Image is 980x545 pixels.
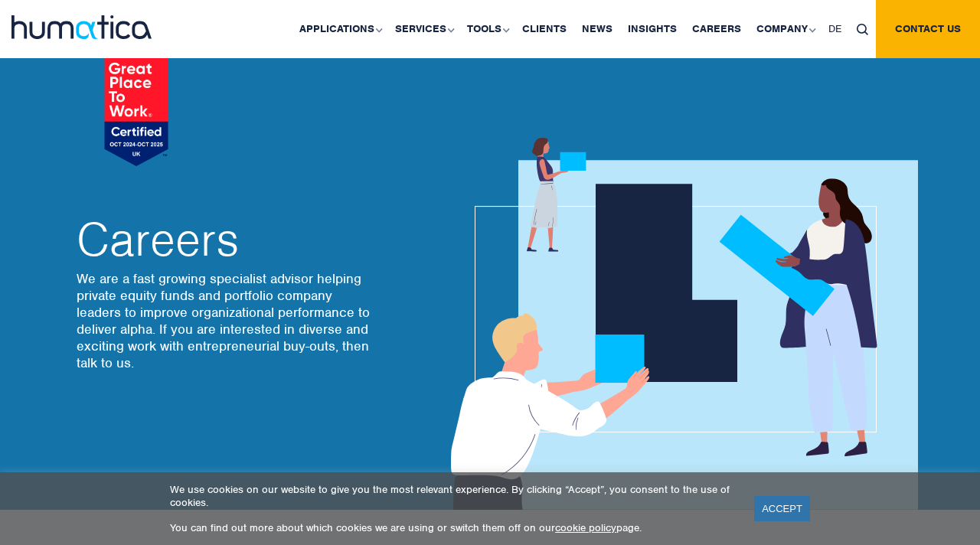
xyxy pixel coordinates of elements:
[170,483,735,509] p: We use cookies on our website to give you the most relevant experience. By clicking “Accept”, you...
[170,521,735,534] p: You can find out more about which cookies we are using or switch them off on our page.
[77,270,375,371] p: We are a fast growing specialist advisor helping private equity funds and portfolio company leade...
[77,217,375,263] h2: Careers
[436,138,918,510] img: about_banner1
[857,24,868,35] img: search_icon
[828,22,841,35] span: DE
[11,15,152,39] img: logo
[754,496,810,521] a: ACCEPT
[555,521,616,534] a: cookie policy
